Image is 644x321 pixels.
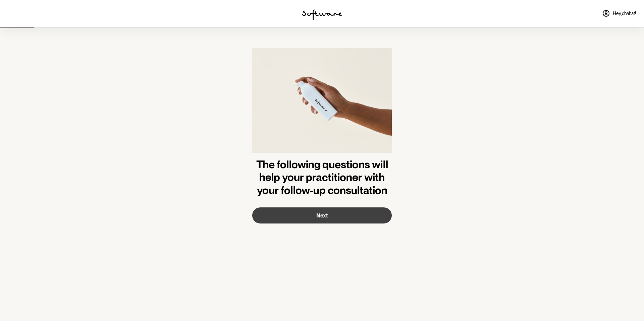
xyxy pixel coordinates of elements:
[613,11,636,16] span: Hey, chahat !
[252,207,392,223] button: Next
[598,5,640,21] a: Hey,chahat!
[302,9,342,20] img: software logo
[252,158,392,197] h1: The following questions will help your practitioner with your follow-up consultation
[252,48,392,158] img: more information about the product
[316,212,328,219] span: Next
